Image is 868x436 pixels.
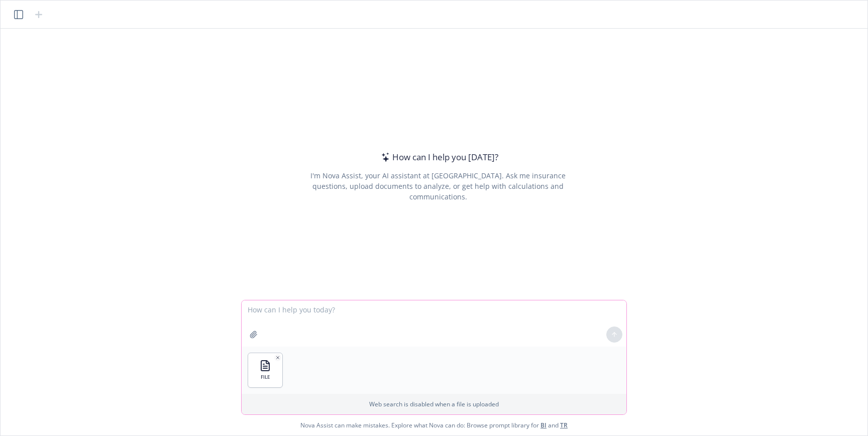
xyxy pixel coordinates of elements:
a: BI [540,421,547,429]
p: Web search is disabled when a file is uploaded [248,400,620,408]
a: TR [560,421,568,429]
span: Nova Assist can make mistakes. Explore what Nova can do: Browse prompt library for and [300,415,568,435]
div: How can I help you [DATE]? [378,151,498,164]
div: I'm Nova Assist, your AI assistant at [GEOGRAPHIC_DATA]. Ask me insurance questions, upload docum... [296,170,579,202]
button: FILE [248,353,282,387]
span: FILE [261,374,270,380]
